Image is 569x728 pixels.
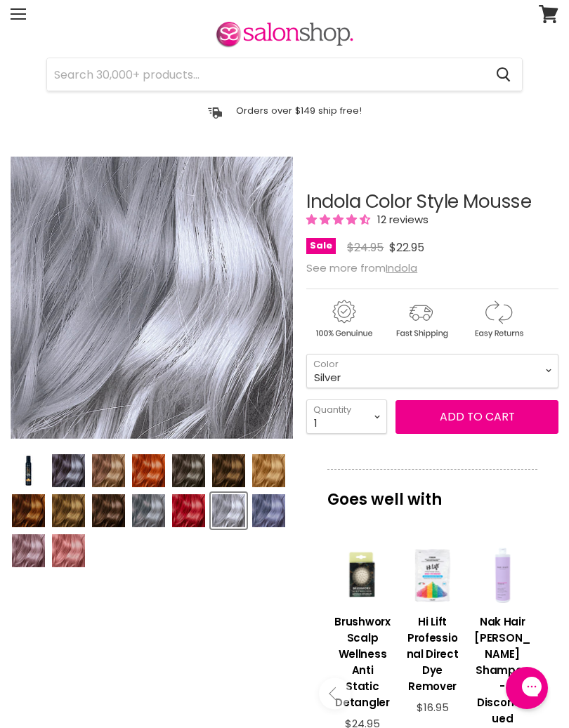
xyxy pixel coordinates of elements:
[12,534,45,567] img: Indola Color Style Mousse
[251,493,287,529] button: Indola Color Style Mousse
[405,614,461,694] h3: Hi Lift Professional Direct Dye Remover
[92,454,125,487] img: Indola Color Style Mousse
[252,494,285,527] img: Indola Color Style Mousse
[212,454,245,487] img: Indola Color Style Mousse
[395,400,558,434] button: Add to cart
[171,453,207,489] button: Indola Color Style Mousse
[306,238,336,254] span: Sale
[52,494,85,527] img: Indola Color Style Mousse
[386,260,417,275] a: Indola
[252,454,285,487] img: Indola Color Style Mousse
[306,399,387,434] select: Quantity
[47,58,485,91] input: Search
[211,453,247,489] button: Indola Color Style Mousse
[251,453,287,489] button: Indola Color Style Mousse
[11,533,46,569] button: Indola Color Style Mousse
[92,494,125,527] img: Indola Color Style Mousse
[334,603,391,717] a: View product:Brushworx Scalp Wellness Anti Static Detangler
[384,298,458,340] img: shipping.gif
[51,453,86,489] button: Indola Color Style Mousse
[12,454,45,487] img: Indola Color Style Mousse
[306,298,381,340] img: genuine.gif
[131,453,166,489] button: Indola Color Style Mousse
[46,58,523,91] form: Product
[52,534,85,567] img: Indola Color Style Mousse
[11,453,46,489] button: Indola Color Style Mousse
[327,469,537,515] p: Goes well with
[131,493,166,529] button: Indola Color Style Mousse
[91,493,126,529] button: Indola Color Style Mousse
[91,453,126,489] button: Indola Color Style Mousse
[306,192,558,212] h1: Indola Color Style Mousse
[51,533,86,569] button: Indola Color Style Mousse
[172,454,205,487] img: Indola Color Style Mousse
[373,212,429,227] span: 12 reviews
[51,493,86,529] button: Indola Color Style Mousse
[8,449,295,569] div: Product thumbnails
[417,700,449,715] span: $16.95
[171,493,207,529] button: Indola Color Style Mousse
[212,494,245,527] img: Indola Color Style Mousse
[132,454,165,487] img: Indola Color Style Mousse
[347,239,384,256] span: $24.95
[12,494,45,527] img: Indola Color Style Mousse
[334,614,391,710] h3: Brushworx Scalp Wellness Anti Static Detangler
[405,603,461,701] a: View product:Hi Lift Professional Direct Dye Remover
[172,494,205,527] img: Indola Color Style Mousse
[485,58,522,91] button: Search
[236,105,362,117] p: Orders over $149 ship free!
[306,260,417,275] span: See more from
[389,239,424,256] span: $22.95
[52,454,85,487] img: Indola Color Style Mousse
[306,212,373,227] span: 4.33 stars
[499,662,555,714] iframe: Gorgias live chat messenger
[11,493,46,529] button: Indola Color Style Mousse
[132,494,165,527] img: Indola Color Style Mousse
[11,157,293,439] div: Indola Color Style Mousse image. Click or Scroll to Zoom.
[461,298,535,340] img: returns.gif
[211,493,247,529] button: Indola Color Style Mousse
